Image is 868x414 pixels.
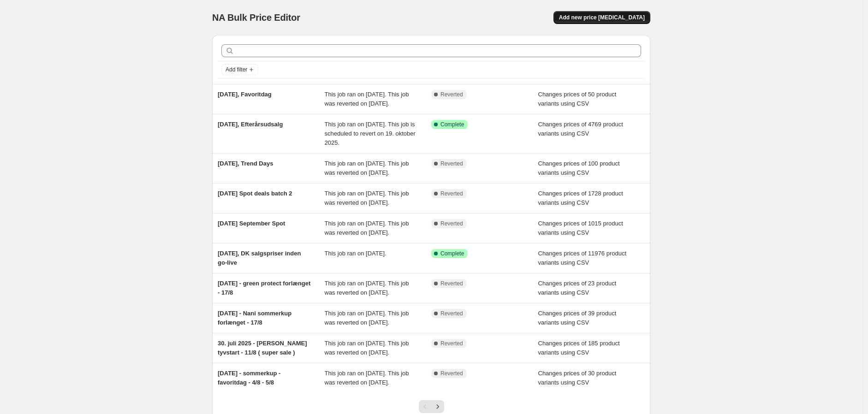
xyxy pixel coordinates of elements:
[212,12,300,23] span: NA Bulk Price Editor
[538,121,623,137] span: Changes prices of 4769 product variants using CSV
[218,220,285,227] span: [DATE] September Spot
[221,64,258,75] button: Add filter
[440,370,463,377] span: Reverted
[538,220,623,236] span: Changes prices of 1015 product variants using CSV
[218,310,291,326] span: [DATE] - Nani sommerkup forlænget - 17/8
[218,250,301,266] span: [DATE], DK salgspriser inden go-live
[218,160,273,167] span: [DATE], Trend Days
[226,66,247,73] span: Add filter
[440,190,463,197] span: Reverted
[440,220,463,227] span: Reverted
[325,91,409,107] span: This job ran on [DATE]. This job was reverted on [DATE].
[325,220,409,236] span: This job ran on [DATE]. This job was reverted on [DATE].
[440,280,463,287] span: Reverted
[440,250,464,257] span: Complete
[419,400,444,413] nav: Pagination
[538,310,617,326] span: Changes prices of 39 product variants using CSV
[325,310,409,326] span: This job ran on [DATE]. This job was reverted on [DATE].
[440,160,463,167] span: Reverted
[538,340,620,356] span: Changes prices of 185 product variants using CSV
[440,340,463,347] span: Reverted
[325,250,386,257] span: This job ran on [DATE].
[538,160,620,176] span: Changes prices of 100 product variants using CSV
[218,121,283,128] span: [DATE], Efterårsudsalg
[440,121,464,128] span: Complete
[440,310,463,317] span: Reverted
[440,91,463,98] span: Reverted
[538,91,617,107] span: Changes prices of 50 product variants using CSV
[325,280,409,296] span: This job ran on [DATE]. This job was reverted on [DATE].
[325,121,416,146] span: This job ran on [DATE]. This job is scheduled to revert on 19. oktober 2025.
[538,190,623,206] span: Changes prices of 1728 product variants using CSV
[325,340,409,356] span: This job ran on [DATE]. This job was reverted on [DATE].
[218,91,272,98] span: [DATE], Favoritdag
[538,370,617,386] span: Changes prices of 30 product variants using CSV
[431,400,444,413] button: Next
[538,250,627,266] span: Changes prices of 11976 product variants using CSV
[538,280,617,296] span: Changes prices of 23 product variants using CSV
[218,190,292,197] span: [DATE] Spot deals batch 2
[218,340,307,356] span: 30. juli 2025 - [PERSON_NAME] tyvstart - 11/8 ( super sale )
[218,280,310,296] span: [DATE] - green protect forlænget - 17/8
[325,190,409,206] span: This job ran on [DATE]. This job was reverted on [DATE].
[559,14,645,21] span: Add new price [MEDICAL_DATA]
[553,11,650,24] button: Add new price [MEDICAL_DATA]
[325,160,409,176] span: This job ran on [DATE]. This job was reverted on [DATE].
[325,370,409,386] span: This job ran on [DATE]. This job was reverted on [DATE].
[218,370,280,386] span: [DATE] - sommerkup - favoritdag - 4/8 - 5/8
